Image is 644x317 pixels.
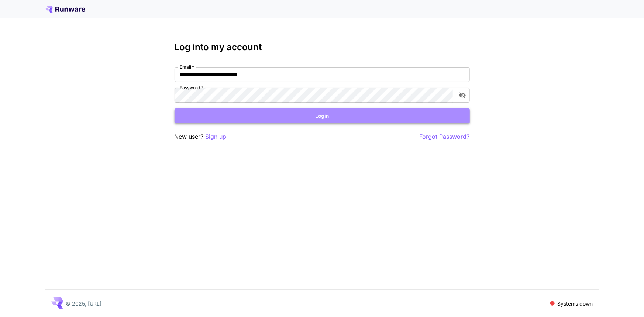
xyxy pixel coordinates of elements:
p: New user? [175,132,227,141]
label: Password [180,85,203,91]
button: Forgot Password? [420,132,470,141]
p: Systems down [558,300,593,307]
button: Login [175,108,470,124]
button: Sign up [206,132,227,141]
h3: Log into my account [175,42,470,52]
p: © 2025, [URL] [66,300,102,307]
button: toggle password visibility [456,89,469,102]
label: Email [180,64,194,70]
